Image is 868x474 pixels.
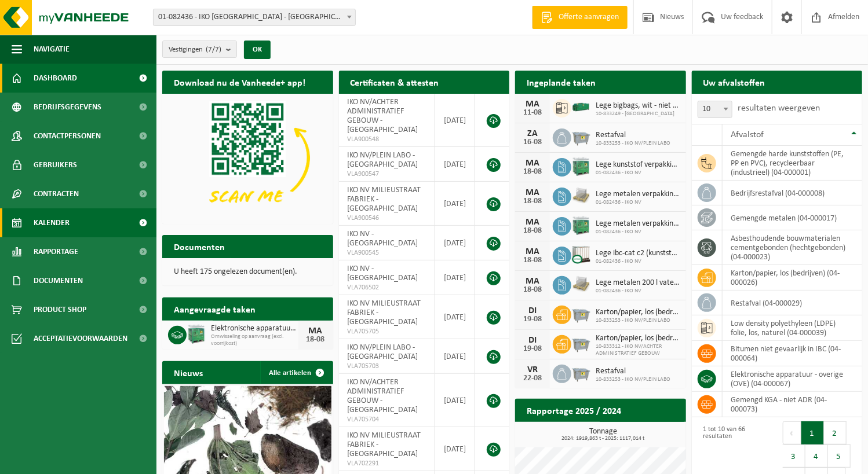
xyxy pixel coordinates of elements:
span: Lege bigbags, wit - niet gevaarlijk - los [596,101,680,111]
td: gemengde metalen (04-000017) [723,205,863,230]
span: Navigatie [34,35,70,64]
h2: Uw afvalstoffen [692,71,777,93]
span: Acceptatievoorwaarden [34,324,127,353]
span: Lege metalen 200 l vaten van gevaarlijke producten [596,278,680,288]
img: PB-HB-1400-HPE-GN-11 [187,323,206,344]
span: VLA705705 [348,327,426,336]
a: Offerte aanvragen [532,6,628,29]
span: VLA705704 [348,415,426,424]
span: Contracten [34,179,79,208]
span: Offerte aanvragen [556,12,622,23]
td: [DATE] [435,182,475,226]
span: 10-833253 - IKO NV/PLEIN LABO [596,317,680,324]
span: 01-082436 - IKO NV [596,258,680,265]
div: 22-08 [521,374,544,383]
span: Lege ibc-cat c2 (kunststof blaas verbranden) [596,249,680,258]
td: elektronische apparatuur - overige (OVE) (04-000067) [723,366,863,392]
img: PB-IC-CU [571,245,591,264]
span: IKO NV/ACHTER ADMINISTRATIEF GEBOUW - [GEOGRAPHIC_DATA] [348,98,418,134]
span: 10 [698,101,732,118]
button: 2 [824,421,847,444]
div: 18-08 [521,197,544,205]
span: IKO NV MILIEUSTRAAT FABRIEK - [GEOGRAPHIC_DATA] [348,186,421,213]
img: WB-2500-GAL-GY-01 [571,127,591,146]
div: MA [521,277,544,286]
button: 5 [828,444,851,468]
span: Lege metalen verpakkingen van gevaarlijke stoffen [596,190,680,199]
div: 18-08 [521,286,544,294]
span: Contactpersonen [34,122,101,150]
span: Afvalstof [731,130,764,139]
td: bitumen niet gevaarlijk in IBC (04-000064) [723,341,863,366]
img: HK-XZ-20-GN-00 [571,97,591,117]
img: WB-2500-GAL-GY-01 [571,304,591,324]
td: [DATE] [435,260,475,295]
span: Lege kunststof verpakkingen van gevaarlijke stoffen [596,160,680,170]
td: gemengd KGA - niet ADR (04-000073) [723,392,863,417]
label: resultaten weergeven [738,104,820,113]
div: MA [304,326,327,336]
a: Alle artikelen [260,361,332,384]
span: 01-082436 - IKO NV - ANTWERPEN [154,9,355,25]
span: Elektronische apparatuur - overige (ove) [211,324,298,333]
span: IKO NV MILIEUSTRAAT FABRIEK - [GEOGRAPHIC_DATA] [348,299,421,326]
span: 10 [698,101,732,117]
span: 01-082436 - IKO NV [596,170,680,177]
span: IKO NV/ACHTER ADMINISTRATIEF GEBOUW - [GEOGRAPHIC_DATA] [348,378,418,414]
div: MA [521,247,544,256]
h2: Rapportage 2025 / 2024 [515,399,633,421]
span: VLA900545 [348,248,426,258]
span: VLA900546 [348,214,426,223]
img: WB-2500-GAL-GY-01 [571,363,591,383]
td: [DATE] [435,94,475,147]
span: Gebruikers [34,150,77,179]
div: DI [521,306,544,315]
div: 18-08 [304,336,327,344]
span: VLA702291 [348,459,426,468]
td: restafval (04-000029) [723,291,863,315]
div: 19-08 [521,315,544,324]
div: MA [521,100,544,109]
div: 11-08 [521,109,544,117]
a: Bekijk rapportage [600,421,685,444]
button: Previous [783,421,801,444]
span: 01-082436 - IKO NV [596,199,680,206]
div: 18-08 [521,256,544,264]
span: 10-833249 - [GEOGRAPHIC_DATA] [596,111,680,117]
span: 01-082436 - IKO NV [596,288,680,295]
img: PB-HB-1400-HPE-GN-11 [571,156,591,177]
img: Download de VHEPlus App [162,94,333,222]
p: U heeft 175 ongelezen document(en). [174,268,322,276]
div: 16-08 [521,138,544,146]
h2: Ingeplande taken [515,71,607,93]
span: VLA705703 [348,362,426,371]
button: 1 [801,421,824,444]
h3: Tonnage [521,428,686,442]
span: 01-082436 - IKO NV [596,229,680,236]
span: Rapportage [34,237,78,266]
h2: Documenten [162,235,236,258]
span: Kalender [34,208,70,237]
span: Dashboard [34,64,77,93]
button: 3 [783,444,805,468]
span: Bedrijfsgegevens [34,93,101,122]
span: VLA706502 [348,283,426,292]
span: 10-833253 - IKO NV/PLEIN LABO [596,376,670,383]
span: IKO NV - [GEOGRAPHIC_DATA] [348,264,418,282]
span: Restafval [596,367,670,376]
td: [DATE] [435,339,475,374]
div: DI [521,336,544,345]
td: bedrijfsrestafval (04-000008) [723,181,863,205]
div: ZA [521,129,544,138]
span: IKO NV MILIEUSTRAAT FABRIEK - [GEOGRAPHIC_DATA] [348,431,421,458]
span: Lege metalen verpakkingen van gevaarlijke stoffen [596,219,680,229]
img: LP-PA-00000-WDN-11 [571,274,591,294]
h2: Aangevraagde taken [162,297,267,320]
h2: Nieuws [162,361,214,384]
div: MA [521,188,544,197]
span: 01-082436 - IKO NV - ANTWERPEN [153,9,356,26]
h2: Download nu de Vanheede+ app! [162,71,317,93]
img: WB-2500-GAL-GY-01 [571,333,591,353]
td: low density polyethyleen (LDPE) folie, los, naturel (04-000039) [723,315,863,341]
span: Karton/papier, los (bedrijven) [596,334,680,343]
